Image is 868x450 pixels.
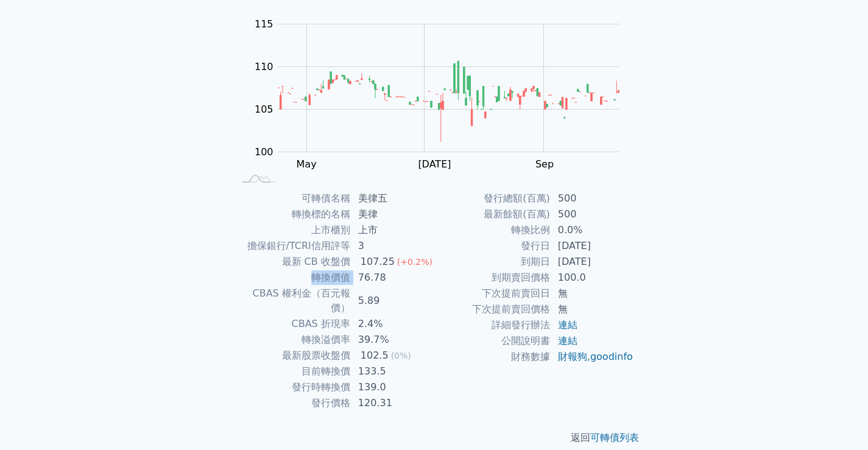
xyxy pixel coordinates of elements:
[535,158,554,170] tspan: Sep
[351,316,434,332] td: 2.4%
[351,364,434,379] td: 133.5
[551,222,634,238] td: 0.0%
[807,392,868,450] div: 聊天小工具
[558,351,587,362] a: 財報狗
[351,270,434,286] td: 76.78
[358,348,391,363] div: 102.5
[551,191,634,206] td: 500
[255,61,273,72] tspan: 110
[248,18,638,170] g: Chart
[235,332,351,348] td: 轉換溢價率
[351,286,434,316] td: 5.89
[255,104,273,115] tspan: 105
[358,255,397,269] div: 107.25
[235,191,351,206] td: 可轉債名稱
[434,191,551,206] td: 發行總額(百萬)
[397,257,432,267] span: (+0.2%)
[434,301,551,317] td: 下次提前賣回價格
[434,222,551,238] td: 轉換比例
[235,206,351,222] td: 轉換標的名稱
[434,270,551,286] td: 到期賣回價格
[551,286,634,301] td: 無
[235,379,351,395] td: 發行時轉換價
[297,158,317,170] tspan: May
[351,379,434,395] td: 139.0
[351,222,434,238] td: 上市
[551,349,634,365] td: ,
[434,317,551,333] td: 詳細發行辦法
[434,238,551,254] td: 發行日
[434,286,551,301] td: 下次提前賣回日
[807,392,868,450] iframe: Chat Widget
[235,286,351,316] td: CBAS 權利金（百元報價）
[551,301,634,317] td: 無
[551,270,634,286] td: 100.0
[235,222,351,238] td: 上市櫃別
[235,364,351,379] td: 目前轉換價
[220,431,649,445] p: 返回
[235,316,351,332] td: CBAS 折現率
[351,395,434,411] td: 120.31
[434,206,551,222] td: 最新餘額(百萬)
[590,351,633,362] a: goodinfo
[235,238,351,254] td: 擔保銀行/TCRI信用評等
[391,351,411,360] span: (0%)
[235,270,351,286] td: 轉換價值
[255,18,273,30] tspan: 115
[434,333,551,349] td: 公開說明書
[351,332,434,348] td: 39.7%
[255,146,273,158] tspan: 100
[418,158,451,170] tspan: [DATE]
[590,432,639,443] a: 可轉債列表
[551,254,634,270] td: [DATE]
[551,238,634,254] td: [DATE]
[434,254,551,270] td: 到期日
[351,238,434,254] td: 3
[235,254,351,270] td: 最新 CB 收盤價
[235,348,351,364] td: 最新股票收盤價
[434,349,551,365] td: 財務數據
[351,191,434,206] td: 美律五
[235,395,351,411] td: 發行價格
[558,335,577,346] a: 連結
[558,319,577,331] a: 連結
[551,206,634,222] td: 500
[351,206,434,222] td: 美律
